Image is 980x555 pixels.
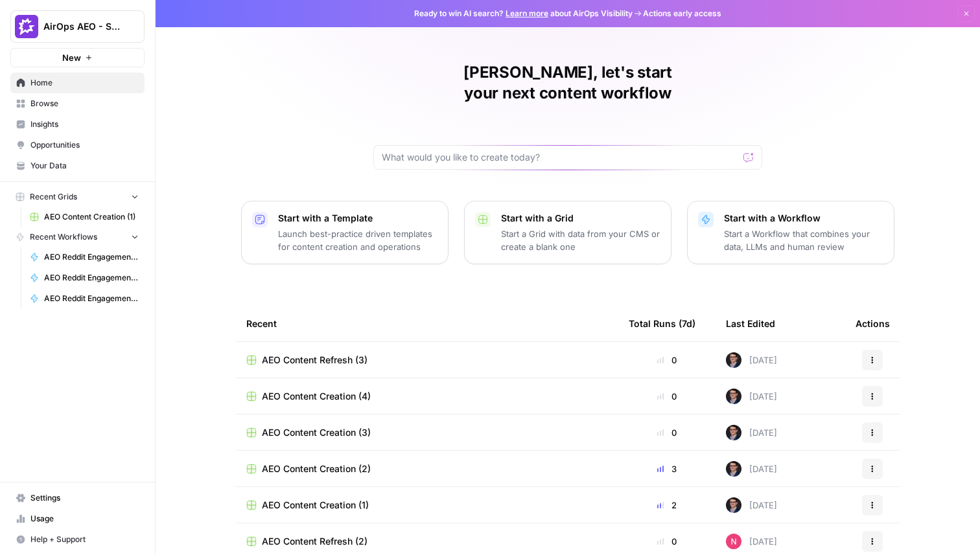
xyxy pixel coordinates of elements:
span: Insights [30,119,139,130]
div: [DATE] [726,497,777,513]
p: Start with a Grid [501,212,660,225]
button: Start with a TemplateLaunch best-practice driven templates for content creation and operations [241,201,449,264]
div: 0 [629,354,705,367]
a: Usage [10,508,145,529]
span: AEO Content Creation (3) [262,426,371,439]
span: Your Data [30,160,139,172]
span: AEO Content Creation (2) [262,462,371,475]
a: AEO Content Creation (3) [246,426,608,439]
span: AEO Reddit Engagement - Fork [44,272,139,284]
div: [DATE] [726,425,777,440]
p: Start with a Template [278,212,437,225]
a: AEO Content Creation (4) [246,390,608,403]
span: Home [30,77,139,89]
span: Actions early access [643,8,721,19]
p: Launch best-practice driven templates for content creation and operations [278,227,437,253]
div: Actions [856,306,890,341]
span: Help + Support [30,534,139,545]
button: Start with a WorkflowStart a Workflow that combines your data, LLMs and human review [687,201,894,264]
span: New [62,51,81,64]
img: ldmwv53b2lcy2toudj0k1c5n5o6j [726,352,741,368]
div: 0 [629,535,705,548]
a: AEO Content Creation (1) [24,207,145,227]
a: Settings [10,488,145,508]
a: AEO Content Refresh (3) [246,354,608,367]
button: Recent Workflows [10,227,145,247]
a: AEO Content Refresh (2) [246,535,608,548]
img: ldmwv53b2lcy2toudj0k1c5n5o6j [726,389,741,404]
span: AEO Reddit Engagement - Fork [44,251,139,263]
span: Browse [30,98,139,109]
button: New [10,48,145,67]
span: Ready to win AI search? about AirOps Visibility [414,8,633,19]
div: [DATE] [726,534,777,549]
span: Usage [30,513,139,525]
div: 0 [629,426,705,439]
div: [DATE] [726,389,777,404]
span: AEO Content Refresh (3) [262,354,367,367]
img: ldmwv53b2lcy2toudj0k1c5n5o6j [726,461,741,477]
input: What would you like to create today? [382,151,738,164]
div: [DATE] [726,352,777,368]
button: Help + Support [10,529,145,550]
img: fopa3c0x52at9xxul9zbduzf8hu4 [726,534,741,549]
span: AEO Content Creation (1) [44,211,139,223]
div: 2 [629,499,705,512]
div: Total Runs (7d) [629,306,695,341]
div: [DATE] [726,461,777,477]
span: AEO Content Refresh (2) [262,535,367,548]
a: Opportunities [10,135,145,155]
span: Recent Workflows [30,231,97,243]
a: Home [10,73,145,93]
p: Start with a Workflow [724,212,883,225]
a: Browse [10,93,145,114]
span: Opportunities [30,139,139,151]
a: AEO Content Creation (1) [246,499,608,512]
a: AEO Reddit Engagement - Fork [24,267,145,288]
span: Recent Grids [30,191,77,203]
button: Workspace: AirOps AEO - Single Brand (Gong) [10,10,145,43]
span: AEO Content Creation (1) [262,499,369,512]
span: AirOps AEO - Single Brand (Gong) [43,20,122,33]
a: Your Data [10,155,145,176]
div: Last Edited [726,306,775,341]
div: Recent [246,306,608,341]
p: Start a Grid with data from your CMS or create a blank one [501,227,660,253]
a: Learn more [506,8,548,18]
button: Recent Grids [10,187,145,207]
p: Start a Workflow that combines your data, LLMs and human review [724,227,883,253]
a: Insights [10,114,145,135]
span: AEO Reddit Engagement - Fork [44,293,139,304]
img: ldmwv53b2lcy2toudj0k1c5n5o6j [726,425,741,440]
span: AEO Content Creation (4) [262,390,371,403]
a: AEO Content Creation (2) [246,462,608,475]
div: 3 [629,462,705,475]
span: Settings [30,492,139,504]
a: AEO Reddit Engagement - Fork [24,288,145,309]
img: ldmwv53b2lcy2toudj0k1c5n5o6j [726,497,741,513]
div: 0 [629,390,705,403]
img: AirOps AEO - Single Brand (Gong) Logo [15,15,38,38]
a: AEO Reddit Engagement - Fork [24,247,145,267]
button: Start with a GridStart a Grid with data from your CMS or create a blank one [464,201,671,264]
h1: [PERSON_NAME], let's start your next content workflow [373,62,762,104]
